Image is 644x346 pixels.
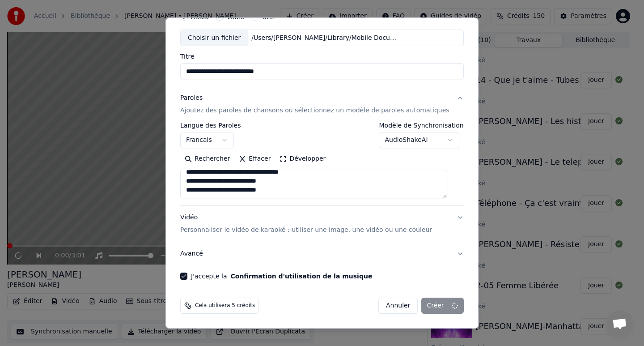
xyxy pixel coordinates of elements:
button: J'accepte la [231,273,373,280]
button: Rechercher [180,152,234,167]
div: /Users/[PERSON_NAME]/Library/Mobile Documents/com~apple~CloudDocs/Nyxo/NPLP/46 Allumer Le Feu (Ra... [248,34,400,43]
label: Titre [180,54,464,60]
div: Choisir un fichier [181,30,248,46]
button: Effacer [234,152,275,167]
label: Audio [191,14,209,20]
div: Vidéo [180,214,432,235]
button: Avancé [180,243,464,266]
span: Cela utilisera 5 crédits [195,303,255,310]
div: Paroles [180,94,203,103]
label: URL [262,14,275,20]
label: Modèle de Synchronisation [379,123,464,129]
label: Langue des Paroles [180,123,241,129]
button: Annuler [378,298,418,314]
label: J'accepte la [191,273,372,280]
div: ParolesAjoutez des paroles de chansons ou sélectionnez un modèle de paroles automatiques [180,123,464,206]
button: Développer [275,152,330,167]
p: Personnaliser le vidéo de karaoké : utiliser une image, une vidéo ou une couleur [180,226,432,235]
label: Vidéo [227,14,244,20]
button: ParolesAjoutez des paroles de chansons ou sélectionnez un modèle de paroles automatiques [180,87,464,123]
button: VidéoPersonnaliser le vidéo de karaoké : utiliser une image, une vidéo ou une couleur [180,206,464,242]
p: Ajoutez des paroles de chansons ou sélectionnez un modèle de paroles automatiques [180,107,449,115]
